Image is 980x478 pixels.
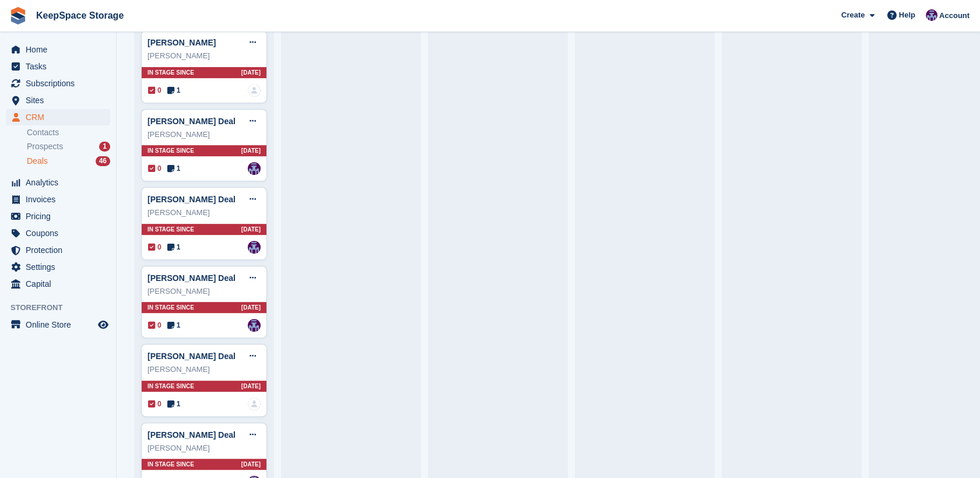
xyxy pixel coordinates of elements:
span: 1 [167,242,181,252]
span: Tasks [26,58,96,75]
span: 0 [148,163,161,174]
span: In stage since [147,460,194,469]
span: 1 [167,399,181,409]
span: Account [939,10,970,22]
a: Preview store [96,318,110,332]
a: menu [6,208,110,224]
img: deal-assignee-blank [248,84,261,97]
img: Charlotte Jobling [248,319,261,332]
div: [PERSON_NAME] [147,50,261,62]
a: menu [6,225,110,241]
span: Pricing [26,208,96,224]
span: Help [899,9,915,21]
span: [DATE] [241,68,261,77]
span: Storefront [10,302,116,314]
a: Deals 46 [27,155,110,167]
div: 46 [96,156,110,166]
a: menu [6,75,110,92]
span: Online Store [26,317,96,333]
a: Prospects 1 [27,140,110,153]
span: Create [841,9,865,21]
span: 1 [167,163,181,174]
img: Charlotte Jobling [248,241,261,254]
a: [PERSON_NAME] Deal [147,430,236,440]
div: [PERSON_NAME] [147,207,261,219]
span: Home [26,41,96,58]
span: In stage since [147,225,194,234]
div: [PERSON_NAME] [147,129,261,140]
span: In stage since [147,382,194,391]
span: 1 [167,85,181,96]
a: KeepSpace Storage [31,6,128,25]
a: menu [6,174,110,191]
img: Charlotte Jobling [248,162,261,175]
span: In stage since [147,146,194,155]
a: [PERSON_NAME] [147,38,216,47]
span: 0 [148,399,161,409]
a: [PERSON_NAME] Deal [147,273,236,283]
img: stora-icon-8386f47178a22dfd0bd8f6a31ec36ba5ce8667c1dd55bd0f319d3a0aa187defe.svg [9,7,27,24]
span: Coupons [26,225,96,241]
a: Contacts [27,127,110,138]
span: Subscriptions [26,75,96,92]
a: menu [6,317,110,333]
a: menu [6,58,110,75]
span: In stage since [147,303,194,312]
div: [PERSON_NAME] [147,442,261,454]
span: [DATE] [241,146,261,155]
a: menu [6,259,110,275]
span: Deals [27,156,48,167]
span: 0 [148,242,161,252]
span: [DATE] [241,382,261,391]
span: Settings [26,259,96,275]
span: [DATE] [241,303,261,312]
span: Protection [26,242,96,258]
div: [PERSON_NAME] [147,286,261,297]
a: [PERSON_NAME] Deal [147,352,236,361]
span: [DATE] [241,460,261,469]
div: 1 [99,142,110,152]
span: 0 [148,85,161,96]
div: [PERSON_NAME] [147,364,261,375]
span: 0 [148,320,161,331]
span: In stage since [147,68,194,77]
a: menu [6,41,110,58]
span: CRM [26,109,96,125]
a: menu [6,92,110,108]
span: [DATE] [241,225,261,234]
span: Capital [26,276,96,292]
span: 1 [167,320,181,331]
a: [PERSON_NAME] Deal [147,117,236,126]
img: Charlotte Jobling [926,9,937,21]
a: menu [6,191,110,208]
span: Invoices [26,191,96,208]
a: menu [6,242,110,258]
span: Sites [26,92,96,108]
a: [PERSON_NAME] Deal [147,195,236,204]
span: Analytics [26,174,96,191]
a: menu [6,109,110,125]
img: deal-assignee-blank [248,398,261,410]
span: Prospects [27,141,63,152]
a: menu [6,276,110,292]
